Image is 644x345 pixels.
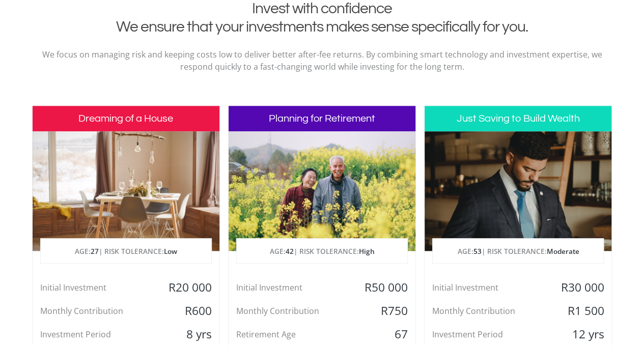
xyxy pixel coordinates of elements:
span: 42 [285,246,293,256]
div: R50 000 [353,280,415,295]
div: Monthly Contribution [425,303,549,319]
div: 67 [353,327,415,342]
div: Investment Period [33,327,157,342]
h3: Dreaming of a House [33,106,219,131]
div: R750 [353,303,415,319]
div: R20 000 [157,280,219,295]
div: 8 yrs [157,327,219,342]
div: Initial Investment [33,280,157,295]
div: 12 yrs [549,327,611,342]
p: We focus on managing risk and keeping costs low to deliver better after-fee returns. By combining... [40,48,605,73]
h3: Just Saving to Build Wealth [425,106,611,131]
div: Monthly Contribution [33,303,157,319]
span: 27 [91,246,99,256]
h3: Planning for Retirement [229,106,415,131]
div: R600 [157,303,219,319]
div: R1 500 [549,303,611,319]
p: AGE: | RISK TOLERANCE: [41,239,211,264]
div: Initial Investment [229,280,353,295]
div: Retirement Age [229,327,353,342]
div: Monthly Contribution [229,303,353,319]
p: AGE: | RISK TOLERANCE: [433,239,603,264]
span: Moderate [546,246,579,256]
span: 53 [473,246,481,256]
div: Investment Period [425,327,549,342]
div: Initial Investment [425,280,549,295]
span: High [358,246,374,256]
p: AGE: | RISK TOLERANCE: [237,239,407,264]
div: R30 000 [549,280,611,295]
span: Low [164,246,177,256]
